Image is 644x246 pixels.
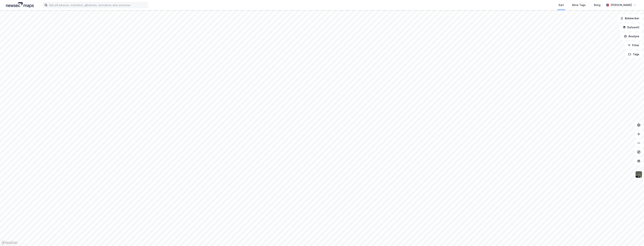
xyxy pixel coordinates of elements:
img: 9k= [635,171,642,178]
a: Mapbox homepage [1,241,18,245]
input: Søk på adresse, matrikkel, gårdeiere, leietakere eller personer [47,2,148,8]
div: [PERSON_NAME] [611,3,632,7]
button: Filter [624,42,642,49]
div: Mine Tags [572,3,586,7]
div: Kart [559,3,564,7]
button: Tags [625,51,642,58]
button: Datasett [620,24,642,31]
iframe: Chat Widget [625,228,644,246]
button: Bokmerker [617,15,642,22]
div: Bolig [594,3,600,7]
img: logo.a4113a55bc3d86da70a041830d287a7e.svg [6,2,34,8]
button: Analyse [621,33,642,40]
